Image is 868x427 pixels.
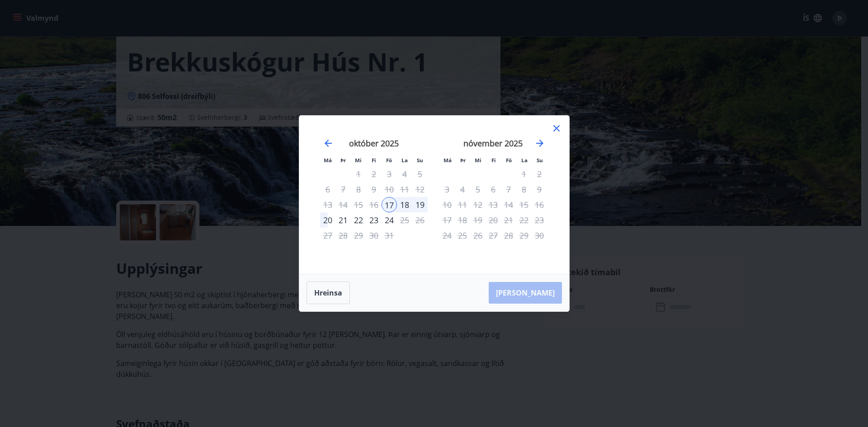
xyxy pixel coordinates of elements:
td: Not available. fimmtudagur, 9. október 2025 [366,182,382,197]
td: Not available. þriðjudagur, 14. október 2025 [335,197,351,212]
small: Má [324,157,332,164]
div: 19 [412,197,428,212]
td: Not available. mánudagur, 3. nóvember 2025 [439,182,455,197]
td: Not available. fimmtudagur, 30. október 2025 [366,228,382,243]
td: Not available. miðvikudagur, 12. nóvember 2025 [470,197,486,212]
td: Not available. laugardagur, 22. nóvember 2025 [516,212,532,228]
td: Choose miðvikudagur, 22. október 2025 as your check-out date. It’s available. [351,212,366,228]
td: Not available. sunnudagur, 30. nóvember 2025 [532,228,547,243]
td: Not available. laugardagur, 11. október 2025 [397,182,412,197]
td: Not available. föstudagur, 3. október 2025 [382,166,397,182]
td: Not available. laugardagur, 15. nóvember 2025 [516,197,532,212]
td: Choose föstudagur, 24. október 2025 as your check-out date. It’s available. [382,212,397,228]
div: Aðeins útritun í boði [382,228,397,243]
small: Þr [340,157,346,164]
td: Choose þriðjudagur, 21. október 2025 as your check-out date. It’s available. [335,212,351,228]
td: Not available. þriðjudagur, 7. október 2025 [335,182,351,197]
small: Mi [475,157,481,164]
small: Fi [372,157,376,164]
small: La [401,157,408,164]
td: Not available. þriðjudagur, 28. október 2025 [335,228,351,243]
strong: nóvember 2025 [463,138,523,149]
td: Not available. laugardagur, 29. nóvember 2025 [516,228,532,243]
td: Choose laugardagur, 18. október 2025 as your check-out date. It’s available. [397,197,412,212]
td: Not available. miðvikudagur, 1. október 2025 [351,166,366,182]
td: Not available. föstudagur, 21. nóvember 2025 [501,212,516,228]
div: 22 [351,212,366,228]
div: 17 [382,197,397,212]
td: Not available. þriðjudagur, 18. nóvember 2025 [455,212,470,228]
td: Not available. laugardagur, 4. október 2025 [397,166,412,182]
div: Calendar [310,127,558,263]
td: Not available. föstudagur, 7. nóvember 2025 [501,182,516,197]
td: Not available. þriðjudagur, 25. nóvember 2025 [455,228,470,243]
td: Not available. sunnudagur, 12. október 2025 [412,182,428,197]
td: Not available. föstudagur, 14. nóvember 2025 [501,197,516,212]
td: Not available. miðvikudagur, 5. nóvember 2025 [470,182,486,197]
td: Not available. miðvikudagur, 19. nóvember 2025 [470,212,486,228]
td: Choose mánudagur, 20. október 2025 as your check-out date. It’s available. [320,212,335,228]
td: Not available. sunnudagur, 9. nóvember 2025 [532,182,547,197]
td: Not available. fimmtudagur, 13. nóvember 2025 [486,197,501,212]
td: Not available. fimmtudagur, 16. október 2025 [366,197,382,212]
div: 21 [335,212,351,228]
td: Not available. fimmtudagur, 2. október 2025 [366,166,382,182]
td: Not available. mánudagur, 13. október 2025 [320,197,335,212]
div: 23 [366,212,382,228]
div: Move backward to switch to the previous month. [323,138,334,149]
td: Not available. föstudagur, 10. október 2025 [382,182,397,197]
small: Fi [491,157,496,164]
td: Not available. sunnudagur, 23. nóvember 2025 [532,212,547,228]
small: La [521,157,528,164]
td: Not available. fimmtudagur, 6. nóvember 2025 [486,182,501,197]
td: Not available. sunnudagur, 2. nóvember 2025 [532,166,547,182]
div: 18 [397,197,412,212]
small: Fö [386,157,392,164]
td: Not available. laugardagur, 25. október 2025 [397,212,412,228]
td: Not available. föstudagur, 31. október 2025 [382,228,397,243]
div: Aðeins útritun í boði [382,212,397,228]
td: Not available. miðvikudagur, 29. október 2025 [351,228,366,243]
td: Not available. fimmtudagur, 27. nóvember 2025 [486,228,501,243]
td: Not available. laugardagur, 1. nóvember 2025 [516,166,532,182]
td: Choose fimmtudagur, 23. október 2025 as your check-out date. It’s available. [366,212,382,228]
button: Hreinsa [307,282,350,304]
small: Su [537,157,543,164]
small: Mi [355,157,362,164]
td: Not available. sunnudagur, 5. október 2025 [412,166,428,182]
td: Not available. miðvikudagur, 15. október 2025 [351,197,366,212]
strong: október 2025 [349,138,399,149]
td: Not available. mánudagur, 24. nóvember 2025 [439,228,455,243]
td: Selected as start date. föstudagur, 17. október 2025 [382,197,397,212]
td: Not available. þriðjudagur, 4. nóvember 2025 [455,182,470,197]
td: Not available. föstudagur, 28. nóvember 2025 [501,228,516,243]
td: Not available. mánudagur, 6. október 2025 [320,182,335,197]
td: Not available. miðvikudagur, 26. nóvember 2025 [470,228,486,243]
td: Not available. mánudagur, 17. nóvember 2025 [439,212,455,228]
small: Þr [460,157,466,164]
td: Not available. laugardagur, 8. nóvember 2025 [516,182,532,197]
small: Fö [506,157,512,164]
td: Not available. þriðjudagur, 11. nóvember 2025 [455,197,470,212]
small: Má [443,157,452,164]
td: Not available. mánudagur, 10. nóvember 2025 [439,197,455,212]
div: Move forward to switch to the next month. [534,138,545,149]
td: Choose sunnudagur, 19. október 2025 as your check-out date. It’s available. [412,197,428,212]
td: Not available. miðvikudagur, 8. október 2025 [351,182,366,197]
td: Not available. mánudagur, 27. október 2025 [320,228,335,243]
td: Not available. fimmtudagur, 20. nóvember 2025 [486,212,501,228]
td: Not available. sunnudagur, 16. nóvember 2025 [532,197,547,212]
td: Not available. sunnudagur, 26. október 2025 [412,212,428,228]
small: Su [417,157,423,164]
div: 20 [320,212,335,228]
